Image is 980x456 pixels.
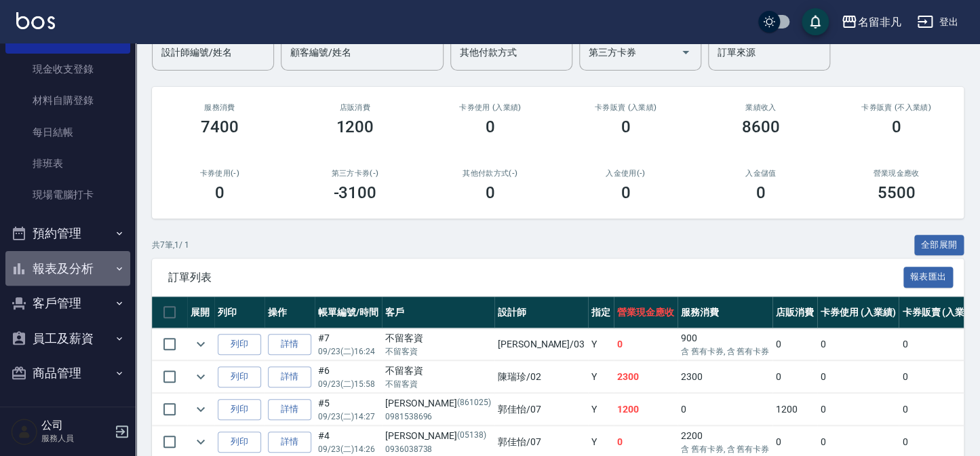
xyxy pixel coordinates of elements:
[486,183,495,202] h3: 0
[336,117,374,136] h3: 1200
[5,216,130,251] button: 預約管理
[5,85,130,116] a: 材料自購登錄
[614,394,678,425] td: 1200
[817,328,899,360] td: 0
[802,8,829,35] button: save
[168,103,271,112] h3: 服務消費
[214,297,264,328] th: 列印
[41,419,111,432] h5: 公司
[681,443,769,455] p: 含 舊有卡券, 含 舊有卡券
[756,183,766,202] h3: 0
[385,331,491,345] div: 不留客資
[304,103,407,112] h2: 店販消費
[772,361,817,393] td: 0
[268,334,311,355] a: 詳情
[903,270,954,283] a: 報表匯出
[574,103,678,112] h2: 卡券販賣 (入業績)
[191,399,211,419] button: expand row
[5,148,130,179] a: 排班表
[817,297,899,328] th: 卡券使用 (入業績)
[709,169,812,178] h2: 入金儲值
[385,364,491,378] div: 不留客資
[891,117,901,136] h3: 0
[621,117,630,136] h3: 0
[264,297,315,328] th: 操作
[439,169,542,178] h2: 其他付款方式(-)
[614,297,678,328] th: 營業現金應收
[304,169,407,178] h2: 第三方卡券(-)
[486,117,495,136] h3: 0
[318,345,378,358] p: 09/23 (二) 16:24
[588,328,614,360] td: Y
[191,432,211,452] button: expand row
[41,432,111,444] p: 服務人員
[914,235,964,256] button: 全部展開
[268,399,311,420] a: 詳情
[912,9,964,35] button: 登出
[772,394,817,425] td: 1200
[772,297,817,328] th: 店販消費
[385,429,491,443] div: [PERSON_NAME]
[439,103,542,112] h2: 卡券使用 (入業績)
[845,169,948,178] h2: 營業現金應收
[315,361,382,393] td: #6
[903,267,954,288] button: 報表匯出
[382,297,494,328] th: 客戶
[5,356,130,391] button: 商品管理
[218,432,261,453] button: 列印
[5,54,130,85] a: 現金收支登錄
[678,394,772,425] td: 0
[772,328,817,360] td: 0
[588,297,614,328] th: 指定
[457,396,491,411] p: (861025)
[836,8,906,36] button: 名留非凡
[5,286,130,321] button: 客戶管理
[5,321,130,356] button: 員工及薪資
[168,169,271,178] h2: 卡券使用(-)
[191,334,211,354] button: expand row
[621,183,630,202] h3: 0
[268,432,311,453] a: 詳情
[857,14,901,31] div: 名留非凡
[494,297,588,328] th: 設計師
[218,334,261,355] button: 列印
[187,297,214,328] th: 展開
[218,366,261,387] button: 列印
[191,366,211,387] button: expand row
[315,328,382,360] td: #7
[588,394,614,425] td: Y
[845,103,948,112] h2: 卡券販賣 (不入業績)
[11,418,38,445] img: Person
[678,361,772,393] td: 2300
[678,297,772,328] th: 服務消費
[201,117,239,136] h3: 7400
[675,41,697,63] button: Open
[877,183,915,202] h3: 5500
[152,239,189,251] p: 共 7 筆, 1 / 1
[385,411,491,423] p: 0981538696
[168,271,903,284] span: 訂單列表
[333,183,376,202] h3: -3100
[315,394,382,425] td: #5
[385,345,491,358] p: 不留客資
[315,297,382,328] th: 帳單編號/時間
[817,394,899,425] td: 0
[385,378,491,390] p: 不留客資
[318,411,378,423] p: 09/23 (二) 14:27
[614,361,678,393] td: 2300
[5,179,130,210] a: 現場電腦打卡
[574,169,678,178] h2: 入金使用(-)
[817,361,899,393] td: 0
[268,366,311,387] a: 詳情
[385,396,491,411] div: [PERSON_NAME]
[215,183,224,202] h3: 0
[678,328,772,360] td: 900
[614,328,678,360] td: 0
[318,443,378,455] p: 09/23 (二) 14:26
[457,429,486,443] p: (05138)
[742,117,780,136] h3: 8600
[318,378,378,390] p: 09/23 (二) 15:58
[588,361,614,393] td: Y
[385,443,491,455] p: 0936038738
[494,394,588,425] td: 郭佳怡 /07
